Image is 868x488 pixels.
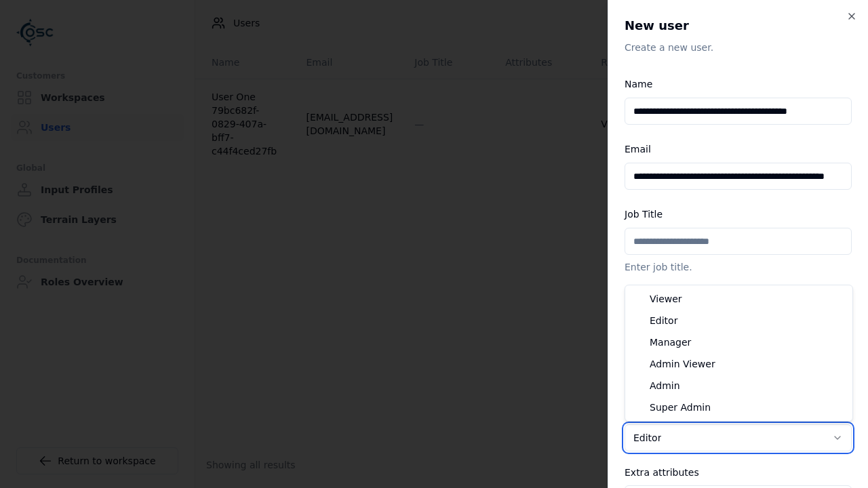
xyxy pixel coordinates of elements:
span: Super Admin [650,401,711,414]
span: Admin [650,379,680,392]
span: Manager [650,335,691,349]
span: Admin Viewer [650,357,715,371]
span: Viewer [650,292,682,306]
span: Editor [650,314,677,327]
